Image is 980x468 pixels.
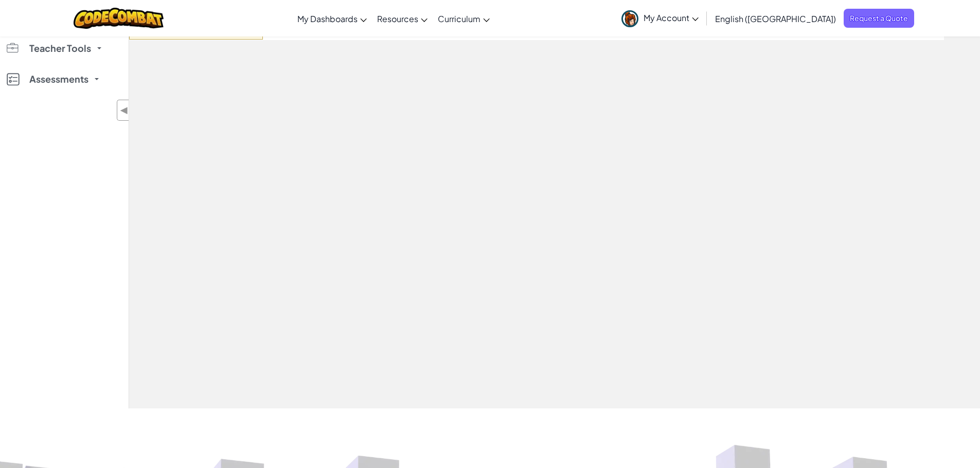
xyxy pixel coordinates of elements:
[372,5,433,32] a: Resources
[644,12,699,23] span: My Account
[74,8,164,29] img: CodeCombat logo
[715,13,836,24] span: English ([GEOGRAPHIC_DATA])
[621,10,638,27] img: avatar
[616,2,704,34] a: My Account
[29,44,91,53] span: Teacher Tools
[844,9,914,28] a: Request a Quote
[710,5,841,32] a: English ([GEOGRAPHIC_DATA])
[297,13,358,24] span: My Dashboards
[377,13,418,24] span: Resources
[29,74,88,84] span: Assessments
[292,5,372,32] a: My Dashboards
[438,13,480,24] span: Curriculum
[120,103,129,118] span: ◀
[433,5,495,32] a: Curriculum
